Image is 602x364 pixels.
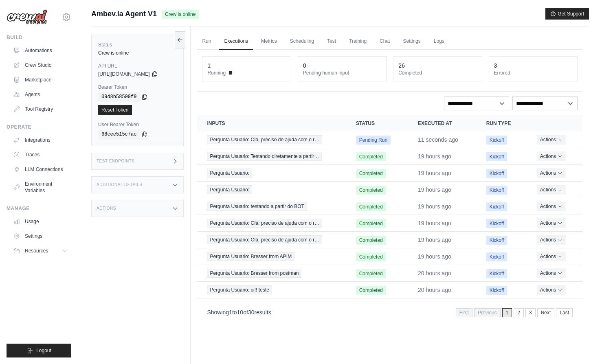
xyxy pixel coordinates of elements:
span: Pergunta Usuario: oi!! teste [207,285,272,294]
a: View execution details for Pergunta Usuario [207,285,336,294]
span: Kickoff [486,286,508,295]
div: Manage [7,205,71,212]
span: Crew is online [162,10,199,19]
a: Scheduling [285,33,319,50]
span: Kickoff [486,202,508,211]
div: 3 [494,61,497,70]
span: Ambev.Ia Agent V1 [91,8,157,20]
a: View execution details for Pergunta Usuario [207,235,336,244]
time: September 15, 2025 at 17:57 GMT-3 [418,287,451,293]
time: September 15, 2025 at 19:10 GMT-3 [418,153,451,160]
span: Kickoff [486,136,508,145]
time: September 15, 2025 at 19:00 GMT-3 [418,237,451,243]
time: September 15, 2025 at 19:01 GMT-3 [418,203,451,210]
a: LLM Connections [10,163,71,176]
h3: Actions [97,206,116,211]
button: Get Support [545,8,589,20]
button: Actions for execution [537,252,566,261]
span: Resources [25,248,48,254]
span: Completed [356,252,386,261]
code: 09d8b58509f9 [98,92,140,102]
span: Completed [356,236,386,245]
button: Resources [10,244,71,257]
span: Completed [356,286,386,295]
dt: Errored [494,70,572,76]
time: September 15, 2025 at 18:43 GMT-3 [418,253,451,260]
a: Settings [398,33,425,50]
span: Completed [356,219,386,228]
button: Actions for execution [537,135,566,145]
a: View execution details for Pergunta Usuario [207,219,336,228]
a: Automations [10,44,71,57]
a: Integrations [10,134,71,147]
a: 2 [514,308,524,317]
button: Actions for execution [537,168,566,178]
time: September 16, 2025 at 13:40 GMT-3 [418,136,458,143]
a: Tool Registry [10,103,71,116]
span: Kickoff [486,219,508,228]
span: Running [207,70,226,76]
span: Pergunta Usuario: testando a partir do BOT [207,202,307,211]
a: Reset Token [98,105,132,115]
label: Status [98,42,177,48]
button: Actions for execution [537,268,566,278]
a: Test [322,33,341,50]
span: First [456,308,472,317]
button: Actions for execution [537,202,566,211]
div: Crew is online [98,50,177,56]
a: Environment Variables [10,178,71,197]
span: Pergunta Usuario: Olá, preciso de ajuda com o r… [207,235,322,244]
div: 1 [207,61,211,70]
nav: Pagination [197,302,582,322]
th: Status [346,115,408,132]
a: Usage [10,215,71,228]
a: 3 [525,308,536,317]
p: Showing to of results [207,308,271,316]
a: Crew Studio [10,59,71,72]
span: Completed [356,152,386,161]
span: Pergunta Usuario: [207,185,252,194]
span: Pergunta Usuario: Olá, preciso de ajuda com o r… [207,135,322,144]
div: Operate [7,124,71,130]
dt: Completed [398,70,477,76]
a: Settings [10,230,71,243]
a: Next [537,308,555,317]
div: 26 [398,61,405,70]
span: Pergunta Usuario: Testando diretamente a partir… [207,152,322,161]
a: View execution details for Pergunta Usuario [207,152,336,161]
a: Training [344,33,371,50]
a: Metrics [256,33,282,50]
a: Traces [10,148,71,161]
span: [URL][DOMAIN_NAME] [98,71,150,77]
span: Pergunta Usuario: [207,169,252,178]
span: Pending Run [356,136,391,145]
code: 68cee515c7ac [98,129,140,139]
div: Build [7,34,71,41]
span: Kickoff [486,152,508,161]
button: Actions for execution [537,285,566,295]
h3: Test Endpoints [97,159,135,164]
label: User Bearer Token [98,121,177,128]
span: Completed [356,269,386,278]
a: View execution details for Pergunta Usuario [207,252,336,261]
span: Pergunta Usuario: Olá, preciso de ajuda com o r… [207,219,322,228]
span: Pergunta Usuario: Bresser from APIM [207,252,294,261]
time: September 15, 2025 at 17:58 GMT-3 [418,270,451,276]
th: Inputs [197,115,346,132]
span: 1 [229,309,232,316]
time: September 15, 2025 at 19:10 GMT-3 [418,186,451,193]
nav: Pagination [456,308,573,317]
button: Actions for execution [537,218,566,228]
a: Last [556,308,573,317]
a: Marketplace [10,73,71,86]
dt: Pending human input [303,70,381,76]
th: Run Type [477,115,527,132]
span: Completed [356,186,386,195]
span: Completed [356,169,386,178]
span: Logout [36,347,51,354]
th: Executed at [408,115,477,132]
section: Crew executions table [197,115,582,322]
span: 1 [502,308,512,317]
button: Actions for execution [537,185,566,195]
button: Logout [7,344,71,357]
